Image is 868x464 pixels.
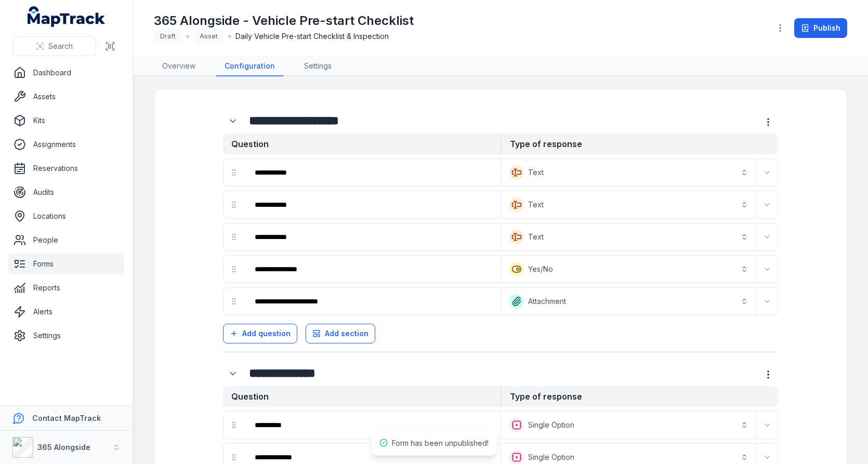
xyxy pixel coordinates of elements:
button: Expand [759,261,775,277]
button: Expand [223,364,243,383]
div: drag [223,162,244,183]
a: Alerts [8,301,124,322]
button: Text [503,226,754,248]
button: Add question [223,324,297,343]
button: Expand [759,196,775,213]
button: Publish [794,18,847,38]
button: Expand [759,164,775,181]
div: drag [223,259,244,280]
button: Expand [759,417,775,433]
strong: Question [223,134,501,154]
svg: drag [230,265,238,273]
div: :r13p:-form-item-label [246,414,498,436]
button: Search [12,36,96,56]
button: Attachment [503,290,754,313]
span: Daily Vehicle Pre-start Checklist & Inspection [235,31,389,42]
a: People [8,230,124,250]
strong: Contact MapTrack [32,414,101,422]
div: :r135:-form-item-label [246,258,498,281]
button: Single Option [503,414,754,436]
a: Dashboard [8,62,124,83]
button: Expand [759,229,775,245]
svg: drag [230,421,238,429]
div: :r13b:-form-item-label [246,290,498,313]
a: Settings [8,325,124,346]
button: more-detail [758,365,778,385]
svg: drag [230,453,238,461]
svg: drag [230,168,238,177]
button: Text [503,161,754,184]
span: Search [48,41,73,51]
a: Forms [8,254,124,274]
div: Asset [193,29,224,44]
div: drag [223,415,244,435]
strong: Type of response [501,386,778,407]
span: Add question [242,328,291,339]
div: :r12v:-form-item-label [246,226,498,248]
a: Overview [154,57,204,76]
div: Draft [154,29,182,44]
a: Reservations [8,158,124,179]
div: drag [223,194,244,215]
div: :r13h:-form-item-label [223,364,245,383]
a: Configuration [216,57,283,76]
a: Kits [8,110,124,131]
a: Settings [296,57,340,76]
div: :r12p:-form-item-label [246,193,498,216]
strong: 365 Alongside [37,443,90,452]
div: :r12j:-form-item-label [246,161,498,184]
span: Add section [325,328,369,339]
a: Reports [8,277,124,298]
button: Text [503,193,754,216]
button: Expand [223,111,243,131]
strong: Question [223,386,501,407]
button: Add section [306,324,375,343]
button: more-detail [758,112,778,132]
svg: drag [230,201,238,209]
a: Audits [8,182,124,203]
svg: drag [230,297,238,306]
button: Expand [759,293,775,310]
div: :r12b:-form-item-label [223,111,245,131]
a: Assets [8,86,124,107]
h1: 365 Alongside - Vehicle Pre-start Checklist [154,12,414,29]
div: drag [223,291,244,312]
div: drag [223,227,244,247]
button: Yes/No [503,258,754,281]
svg: drag [230,233,238,241]
a: Locations [8,206,124,227]
span: Form has been unpublished! [392,439,489,447]
a: MapTrack [28,6,106,27]
strong: Type of response [501,134,778,154]
a: Assignments [8,134,124,155]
